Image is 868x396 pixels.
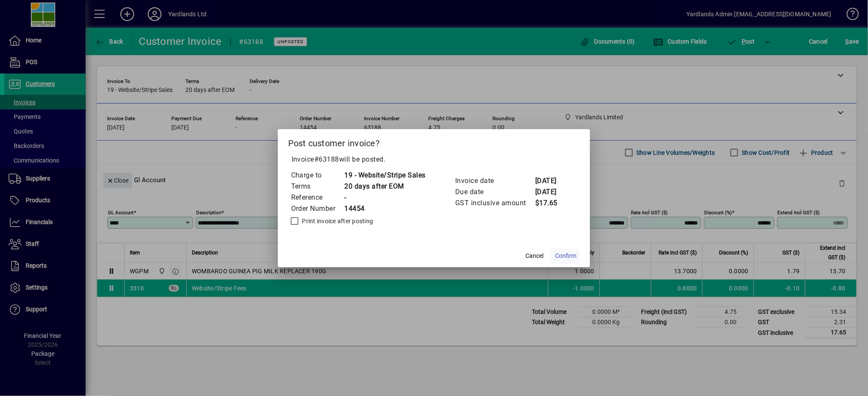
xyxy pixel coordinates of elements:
[291,192,344,203] td: Reference
[291,170,344,181] td: Charge to
[344,170,426,181] td: 19 - Website/Stripe Sales
[552,248,580,264] button: Confirm
[555,251,576,260] span: Confirm
[455,186,535,198] td: Due date
[535,175,569,186] td: [DATE]
[291,181,344,192] td: Terms
[535,198,569,209] td: $17.65
[344,192,426,203] td: -
[278,129,591,154] h2: Post customer invoice?
[344,203,426,214] td: 14454
[344,181,426,192] td: 20 days after EOM
[301,217,373,225] label: Print invoice after posting
[288,154,580,165] p: Invoice will be posted .
[535,186,569,198] td: [DATE]
[455,175,535,186] td: Invoice date
[314,155,339,163] span: #63188
[291,203,344,214] td: Order Number
[521,248,548,264] button: Cancel
[455,198,535,209] td: GST inclusive amount
[525,251,543,260] span: Cancel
